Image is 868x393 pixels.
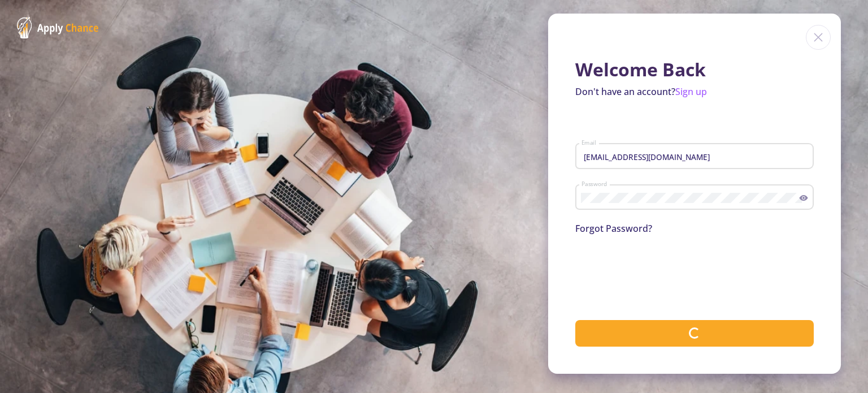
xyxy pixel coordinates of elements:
[17,17,99,38] img: ApplyChance Logo
[575,222,652,235] a: Forgot Password?
[806,25,831,50] img: close icon
[675,85,707,98] a: Sign up
[575,249,747,293] iframe: reCAPTCHA
[575,85,814,98] p: Don't have an account?
[575,59,814,80] h1: Welcome Back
